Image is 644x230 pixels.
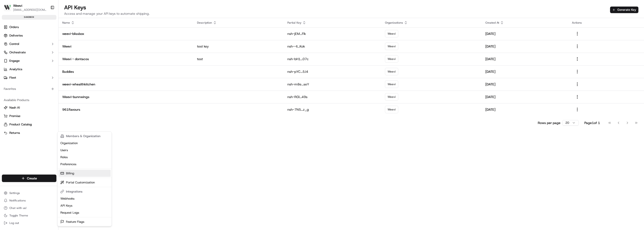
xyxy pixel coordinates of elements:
[38,66,77,74] a: 💻API Documentation
[59,179,111,186] a: Portal Customization
[59,170,111,177] a: Billing
[59,188,111,195] div: Integrations
[59,133,111,140] div: Members & Organization
[59,161,111,168] a: Preferences
[5,68,8,72] div: 📗
[40,68,43,72] div: 💻
[3,66,38,74] a: 📗Knowledge Base
[5,45,13,53] img: 1736555255976-a54dd68f-1ca7-489b-9aae-adbdc363a1c4
[9,68,36,73] span: Knowledge Base
[59,147,111,154] a: Users
[16,49,59,53] div: We're available if you need us!
[5,5,14,14] img: Nash
[33,79,57,83] a: Powered byPylon
[47,79,57,83] span: Pylon
[12,30,84,35] input: Got a question? Start typing here...
[59,218,111,225] a: Feature Flags
[59,209,111,216] a: Request Logs
[80,46,85,52] button: Start new chat
[59,195,111,202] a: Webhooks
[5,19,85,26] p: Welcome 👋
[59,202,111,209] a: API Keys
[44,68,75,73] span: API Documentation
[16,45,77,49] div: Start new chat
[59,154,111,161] a: Roles
[59,140,111,147] a: Organization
